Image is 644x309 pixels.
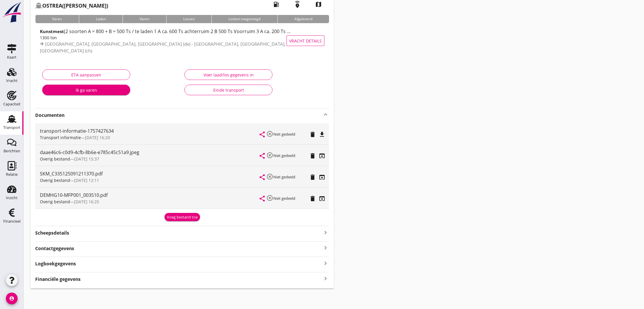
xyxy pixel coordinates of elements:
div: Vracht [6,79,18,83]
div: Voeg bestand toe [167,214,198,220]
div: Capaciteit [3,102,21,106]
div: Voer laad/los gegevens in [189,72,267,78]
small: Niet gedeeld [273,153,295,158]
i: highlight_off [266,194,273,202]
h2: ([PERSON_NAME]) [35,2,108,10]
i: delete [309,152,316,159]
div: Varen [35,15,79,23]
i: open_in_browser [318,152,326,159]
span: [DATE] 16:20 [85,135,110,140]
strong: OSTREA [42,2,62,9]
div: Lossen [166,15,212,23]
i: share [259,195,266,202]
i: file_download [318,131,326,138]
button: Voeg bestand toe [165,213,200,221]
div: Transport [3,126,21,129]
div: Losbon toegevoegd [211,15,277,23]
div: DEMHG10-MFP001_003510.pdf [40,192,260,199]
div: — [40,134,260,141]
small: Niet gedeeld [273,174,295,180]
div: Einde transport [189,87,267,93]
i: keyboard_arrow_right [322,259,329,267]
button: Voer laad/los gegevens in [184,69,272,80]
i: share [259,131,266,138]
span: [DATE] 12:11 [74,177,99,183]
i: keyboard_arrow_right [322,275,329,283]
div: — [40,199,260,205]
div: — [40,156,260,162]
small: Niet gedeeld [273,132,295,137]
i: highlight_off [266,130,273,137]
i: open_in_browser [318,195,326,202]
img: logo-small.a267ee39.svg [1,1,22,23]
div: Afgeleverd [277,15,329,23]
div: Relatie [6,173,18,176]
div: ETA aanpassen [47,72,125,78]
strong: Logboekgegevens [35,260,76,267]
strong: Kunstmest [40,28,64,34]
strong: Documenten [35,112,322,119]
i: highlight_off [266,152,273,159]
div: transport-informatie-1757427634 [40,127,260,134]
span: Overig bestand [40,156,70,162]
span: [GEOGRAPHIC_DATA], [GEOGRAPHIC_DATA], [GEOGRAPHIC_DATA] (de) - [GEOGRAPHIC_DATA], [GEOGRAPHIC_DAT... [40,41,286,54]
i: delete [309,131,316,138]
div: Varen [123,15,166,23]
span: [DATE] 15:37 [74,156,99,162]
strong: Financiële gegevens [35,276,81,283]
i: keyboard_arrow_up [322,111,329,118]
button: Einde transport [184,85,272,95]
div: Berichten [4,149,20,153]
div: 1300 ton [40,35,292,41]
span: (2 soorten A = 800 + B = 500 Ts / te laden 1 A ca. 600 Ts achterruim 2 B 500 Ts Voorruim 3 A ca. ... [64,28,313,35]
div: Financieel [3,219,21,223]
strong: Contactgegevens [35,245,74,252]
span: Transport informatie [40,135,81,140]
i: delete [309,195,316,202]
span: Overig bestand [40,199,70,204]
span: [DATE] 16:25 [74,199,99,204]
i: share [259,174,266,181]
span: Overig bestand [40,177,70,183]
a: Kunstmest(2 soorten A = 800 + B = 500 Ts / te laden 1 A ca. 600 Ts achterruim 2 B 500 Ts Voorruim... [35,28,329,54]
div: SKM_C335125091211370.pdf [40,170,260,177]
i: account_circle [6,293,18,304]
div: Ik ga varen [47,87,126,93]
div: Kaart [7,55,16,59]
i: keyboard_arrow_right [322,244,329,252]
small: Niet gedeeld [273,196,295,201]
div: Inzicht [6,196,18,200]
i: share [259,152,266,159]
i: keyboard_arrow_right [322,228,329,236]
div: — [40,177,260,183]
strong: Scheepsdetails [35,230,69,236]
i: open_in_browser [318,174,326,181]
i: delete [309,174,316,181]
button: Ik ga varen [42,85,130,95]
div: daae46c6-c0d9-4cfb-8b6e-e785c45c51a9.jpeg [40,149,260,156]
button: ETA aanpassen [42,69,130,80]
button: Vracht details [287,35,324,46]
i: highlight_off [266,173,273,180]
span: Vracht details [289,38,322,44]
div: Laden [79,15,123,23]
